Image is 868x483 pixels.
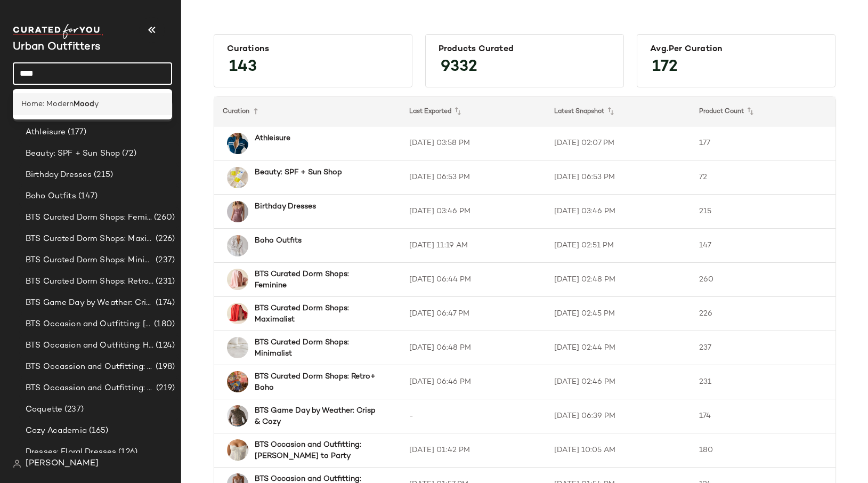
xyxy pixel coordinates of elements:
b: BTS Curated Dorm Shops: Retro+ Boho [255,371,382,393]
span: (174) [153,297,175,309]
td: 226 [691,297,835,331]
span: BTS Occassion and Outfitting: First Day Fits [26,382,154,395]
span: BTS Curated Dorm Shops: Feminine [26,212,152,224]
span: [PERSON_NAME] [26,457,99,470]
img: cfy_white_logo.C9jOOHJF.svg [13,24,103,39]
span: 172 [642,48,688,86]
td: - [401,399,546,433]
b: Boho Outfits [255,235,302,246]
td: [DATE] 06:48 PM [401,331,546,365]
span: Beauty: SPF + Sun Shop [26,148,120,160]
span: Birthday Dresses [26,169,92,181]
td: 215 [691,195,835,229]
b: Mood [74,99,94,110]
span: BTS Game Day by Weather: Crisp & Cozy [26,297,153,309]
td: 180 [691,433,835,468]
b: BTS Game Day by Weather: Crisp & Cozy [255,405,382,428]
span: (226) [153,233,175,245]
td: 237 [691,331,835,365]
td: [DATE] 02:51 PM [546,229,691,263]
span: (260) [152,212,175,224]
td: [DATE] 06:46 PM [401,365,546,399]
span: (126) [116,446,137,458]
img: 99904435_272_b [227,167,248,188]
td: [DATE] 03:46 PM [401,195,546,229]
td: [DATE] 06:47 PM [401,297,546,331]
span: (198) [153,361,175,373]
img: 103171302_054_b [227,201,248,222]
span: Cozy Academia [26,425,87,437]
td: [DATE] 02:48 PM [546,263,691,297]
b: BTS Curated Dorm Shops: Maximalist [255,303,382,325]
td: 260 [691,263,835,297]
span: y [94,99,99,110]
td: [DATE] 02:44 PM [546,331,691,365]
td: [DATE] 11:19 AM [401,229,546,263]
span: Current Company Name [13,42,100,53]
img: 57537995_010_b [227,439,248,461]
td: 231 [691,365,835,399]
img: 101991065_010_b [227,235,248,256]
img: 101256782_042_b [227,133,248,154]
span: (219) [154,382,175,395]
span: (72) [120,148,136,160]
td: [DATE] 03:46 PM [546,195,691,229]
td: 72 [691,160,835,195]
span: (124) [153,340,175,352]
span: (177) [66,126,86,139]
span: (237) [153,254,175,267]
td: 147 [691,229,835,263]
img: 68846146_011_b [227,337,248,358]
div: Curations [227,44,399,54]
td: [DATE] 10:05 AM [546,433,691,468]
span: (147) [76,190,98,203]
b: Athleisure [255,133,290,144]
span: 9332 [430,48,488,86]
span: (165) [87,425,109,437]
td: 174 [691,399,835,433]
div: Avg.per Curation [650,44,822,54]
td: 177 [691,126,835,160]
span: Dresses: Floral Dresses [26,446,116,458]
span: Home: Modern [21,99,74,110]
img: 102187119_060_b [227,303,248,324]
b: BTS Occasion and Outfitting: [PERSON_NAME] to Party [255,439,382,462]
td: [DATE] 06:44 PM [401,263,546,297]
td: [DATE] 02:07 PM [546,126,691,160]
img: svg%3e [13,460,21,468]
span: 143 [218,48,267,86]
td: [DATE] 03:58 PM [401,126,546,160]
td: [DATE] 06:53 PM [401,160,546,195]
span: BTS Curated Dorm Shops: Maximalist [26,233,153,245]
span: BTS Curated Dorm Shops: Retro+ Boho [26,276,153,288]
td: [DATE] 02:46 PM [546,365,691,399]
td: [DATE] 06:53 PM [546,160,691,195]
span: BTS Curated Dorm Shops: Minimalist [26,254,153,267]
span: (180) [152,318,175,331]
span: BTS Occasion and Outfitting: [PERSON_NAME] to Party [26,318,152,331]
div: Products Curated [439,44,611,54]
span: Athleisure [26,126,66,139]
th: Curation [214,96,401,126]
span: Coquette [26,404,62,416]
span: (215) [92,169,113,181]
td: [DATE] 06:39 PM [546,399,691,433]
b: BTS Curated Dorm Shops: Minimalist [255,337,382,359]
span: (231) [153,276,175,288]
th: Product Count [691,96,835,126]
b: Beauty: SPF + Sun Shop [255,167,342,178]
td: [DATE] 01:42 PM [401,433,546,468]
th: Latest Snapshot [546,96,691,126]
img: 102187119_066_b [227,269,248,290]
span: BTS Occassion and Outfitting: Campus Lounge [26,361,153,373]
img: 103681524_000_b [227,371,248,392]
span: Boho Outfits [26,190,76,203]
th: Last Exported [401,96,546,126]
b: BTS Curated Dorm Shops: Feminine [255,269,382,291]
span: BTS Occasion and Outfitting: Homecoming Dresses [26,340,153,352]
span: (237) [62,404,84,416]
img: 101460855_020_b [227,405,248,426]
b: Birthday Dresses [255,201,316,212]
td: [DATE] 02:45 PM [546,297,691,331]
